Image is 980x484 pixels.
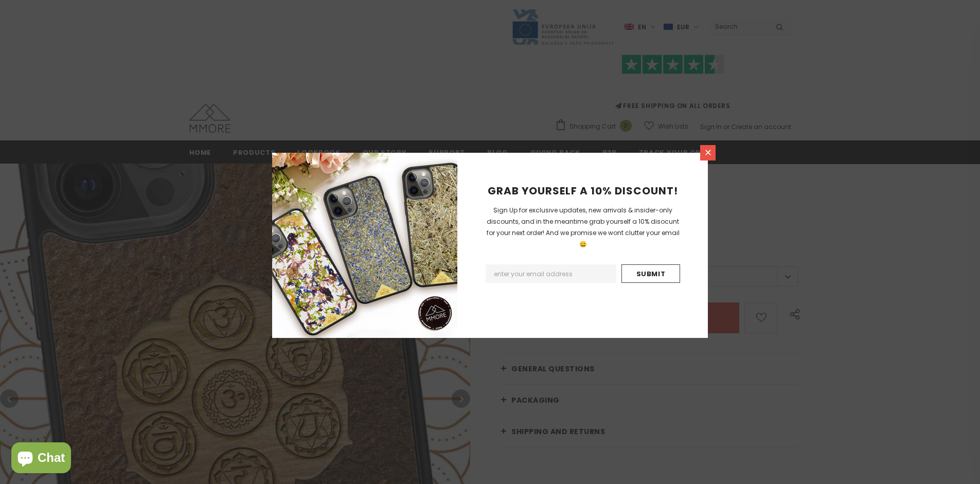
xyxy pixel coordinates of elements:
input: Email Address [486,264,616,283]
span: Sign Up for exclusive updates, new arrivals & insider-only discounts, and in the meantime grab yo... [487,206,680,248]
span: GRAB YOURSELF A 10% DISCOUNT! [488,184,678,198]
a: Close [700,145,716,160]
inbox-online-store-chat: Shopify online store chat [8,442,74,476]
input: Submit [621,264,680,283]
